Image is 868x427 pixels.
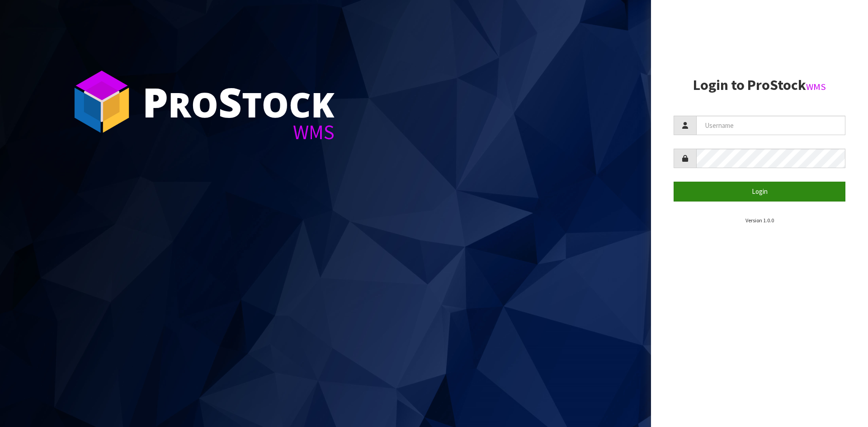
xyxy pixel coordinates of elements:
[68,68,136,136] img: ProStock Cube
[806,81,826,93] small: WMS
[674,77,845,93] h2: Login to ProStock
[218,74,242,129] span: S
[142,81,335,122] div: ro tock
[696,116,845,135] input: Username
[745,217,774,224] small: Version 1.0.0
[674,182,845,201] button: Login
[142,122,335,142] div: WMS
[142,74,168,129] span: P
